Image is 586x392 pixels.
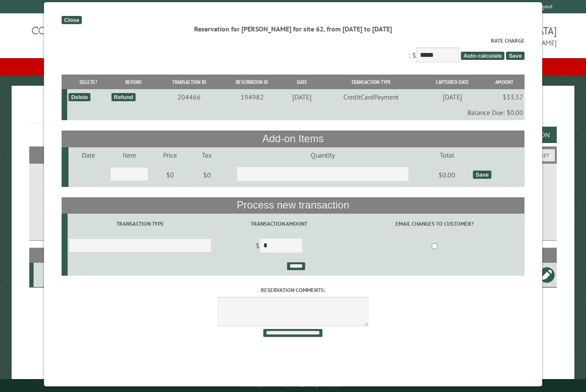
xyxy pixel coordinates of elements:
[62,286,524,294] label: Reservation comments:
[506,52,524,60] span: Save
[222,75,283,90] th: Reservation ID
[223,147,423,163] td: Quantity
[110,75,157,90] th: Refund
[214,220,343,228] label: Transaction Amount
[62,24,524,34] div: Reservation for [PERSON_NAME] for site 62, from [DATE] to [DATE]
[484,89,524,105] td: $33.57
[421,89,484,105] td: [DATE]
[244,383,342,388] small: © Campground Commander LLC. All rights reserved.
[421,75,484,90] th: Captured Date
[484,75,524,90] th: Amount
[321,75,421,90] th: Transaction Type
[321,89,421,105] td: CreditCardPayment
[68,147,109,163] td: Date
[62,197,524,214] th: Process new transaction
[62,37,524,65] div: : $
[461,52,505,60] span: Auto-calculate
[29,146,557,163] h2: Filters
[69,220,211,228] label: Transaction Type
[149,147,191,163] td: Price
[346,220,523,228] label: Email changes to customer?
[68,93,90,101] div: Delete
[149,163,191,187] td: $0
[29,17,137,50] img: Campground Commander
[222,89,283,105] td: 194982
[157,75,222,90] th: Transaction ID
[157,89,222,105] td: 204466
[213,234,345,258] td: $
[111,93,136,101] div: Refund
[109,147,149,163] td: Item
[67,75,110,90] th: Delete?
[62,37,524,45] label: Rate Charge
[473,171,491,179] div: Save
[67,105,524,120] td: Balance Due: $0.00
[423,163,472,187] td: $0.00
[191,147,223,163] td: Tax
[530,149,555,162] button: Reset
[62,131,524,147] th: Add-on Items
[191,163,223,187] td: $0
[62,16,82,24] div: Close
[423,147,472,163] td: Total
[283,75,321,90] th: Date
[29,100,557,123] h1: Reservations
[37,271,65,279] div: 62
[34,248,66,263] th: Site
[283,89,321,105] td: [DATE]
